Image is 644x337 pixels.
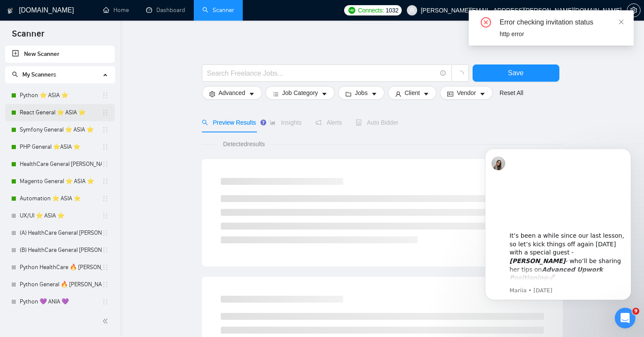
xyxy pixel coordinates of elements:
[102,317,111,325] span: double-left
[20,242,102,259] a: (B) HealthCare General [PERSON_NAME] K 🔥 [PERSON_NAME] 🔥
[20,190,102,207] a: Automation ⭐️ ASIA ⭐️
[5,28,51,46] span: Scanner
[102,212,109,219] span: holder
[456,70,464,78] span: loading
[395,91,401,97] span: user
[20,121,102,138] a: Symfony General ⭐️ ASIA ⭐️
[207,68,436,79] input: Search Freelance Jobs...
[627,7,641,14] a: setting
[500,29,623,39] div: http error
[202,119,256,126] span: Preview Results
[338,86,385,100] button: folderJobscaret-down
[102,161,109,168] span: holder
[356,119,398,126] span: Auto Bidder
[102,144,109,150] span: holder
[20,224,102,242] a: (A) HealthCare General [PERSON_NAME] 🔥 [PERSON_NAME] 🔥
[405,88,420,98] span: Client
[12,46,108,63] a: New Scanner
[5,156,115,173] li: HealthCare General Maciej ⭐️ASIA⭐️
[102,298,109,305] span: holder
[5,207,115,224] li: UX/UI ⭐️ ASIA ⭐️
[479,91,485,97] span: caret-down
[270,119,276,126] span: area-chart
[508,67,523,78] span: Save
[5,276,115,293] li: Python General 🔥 BARTEK 🔥
[348,7,355,14] img: upwork-logo.png
[5,224,115,242] li: (A) HealthCare General Jerzy 🔥 BARTEK 🔥
[259,119,267,126] div: Tooltip anchor
[481,17,491,28] span: close-circle
[5,121,115,138] li: Symfony General ⭐️ ASIA ⭐️
[632,308,639,315] span: 9
[209,91,215,97] span: setting
[102,178,109,185] span: holder
[20,173,102,190] a: Magento General ⭐️ ASIA ⭐️
[202,119,208,126] span: search
[440,70,446,76] span: info-circle
[358,6,384,15] span: Connects:
[618,19,624,25] span: close
[457,88,476,98] span: Vendor
[102,92,109,99] span: holder
[5,190,115,207] li: Automation ⭐️ ASIA ⭐️
[371,91,377,97] span: caret-down
[500,17,623,28] div: Error checking invitation status
[266,86,335,100] button: barsJob Categorycaret-down
[440,86,492,100] button: idcardVendorcaret-down
[447,91,453,97] span: idcard
[423,91,429,97] span: caret-down
[5,87,115,104] li: Python ⭐️ ASIA ⭐️
[102,109,109,116] span: holder
[7,4,13,18] img: logo
[102,281,109,288] span: holder
[5,104,115,121] li: React General ⭐️ ASIA ⭐️
[20,138,102,156] a: PHP General ⭐️ASIA ⭐️
[102,264,109,271] span: holder
[22,71,56,78] span: My Scanners
[12,71,18,77] span: search
[202,86,262,100] button: settingAdvancedcaret-down
[219,88,245,98] span: Advanced
[282,88,318,98] span: Job Category
[249,91,255,97] span: caret-down
[627,3,641,17] button: setting
[5,293,115,310] li: Python 💜 ANIA 💜
[20,87,102,104] a: Python ⭐️ ASIA ⭐️
[321,91,327,97] span: caret-down
[5,259,115,276] li: Python HealthCare 🔥 BARTEK 🔥
[20,104,102,121] a: React General ⭐️ ASIA ⭐️
[5,242,115,259] li: (B) HealthCare General Paweł K 🔥 BARTEK 🔥
[20,207,102,224] a: UX/UI ⭐️ ASIA ⭐️
[356,119,362,126] span: robot
[5,46,115,63] li: New Scanner
[270,119,302,126] span: Insights
[102,230,109,236] span: holder
[20,156,102,173] a: HealthCare General [PERSON_NAME] ⭐️ASIA⭐️
[409,7,415,13] span: user
[273,91,279,97] span: bars
[315,119,342,126] span: Alerts
[102,247,109,254] span: holder
[473,64,559,82] button: Save
[102,126,109,133] span: holder
[202,6,234,14] a: searchScanner
[20,293,102,310] a: Python 💜 ANIA 💜
[5,173,115,190] li: Magento General ⭐️ ASIA ⭐️
[20,276,102,293] a: Python General 🔥 [PERSON_NAME] 🔥
[355,88,368,98] span: Jobs
[146,6,185,14] a: dashboardDashboard
[615,308,635,328] iframe: Intercom live chat
[385,6,398,15] span: 1032
[103,6,129,14] a: homeHome
[102,195,109,202] span: holder
[472,136,644,314] iframe: Intercom notifications message
[217,139,271,149] span: Detected results
[20,259,102,276] a: Python HealthCare 🔥 [PERSON_NAME] 🔥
